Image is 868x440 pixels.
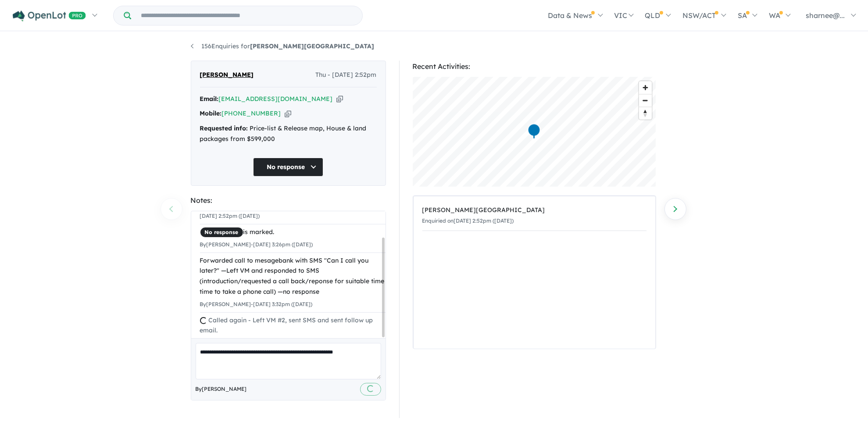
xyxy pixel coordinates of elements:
[422,217,514,224] small: Enquiried on [DATE] 2:52pm ([DATE])
[285,109,291,118] button: Copy
[806,11,845,20] span: sharnee@...
[191,42,375,50] a: 156Enquiries for[PERSON_NAME][GEOGRAPHIC_DATA]
[316,70,377,80] span: Thu - [DATE] 2:52pm
[639,94,652,107] button: Zoom out
[200,70,254,80] span: [PERSON_NAME]
[422,205,647,216] div: [PERSON_NAME][GEOGRAPHIC_DATA]
[413,61,656,72] div: Recent Activities:
[200,213,260,219] small: [DATE] 2:52pm ([DATE])
[200,95,219,103] strong: Email:
[219,95,333,103] a: [EMAIL_ADDRESS][DOMAIN_NAME]
[200,227,243,238] span: No response
[639,81,652,94] button: Zoom in
[527,123,540,140] div: Map marker
[200,227,386,238] div: is marked.
[253,158,323,177] button: No response
[413,77,656,187] canvas: Map
[200,241,313,248] small: By [PERSON_NAME] - [DATE] 3:26pm ([DATE])
[639,107,652,119] button: Reset bearing to north
[191,195,386,206] div: Notes:
[196,385,247,393] span: By [PERSON_NAME]
[200,301,313,307] small: By [PERSON_NAME] - [DATE] 3:32pm ([DATE])
[222,109,281,117] a: [PHONE_NUMBER]
[200,124,248,132] strong: Requested info:
[200,256,386,297] div: Forwarded call to mesagebank with SMS "Can I call you later?" —Left VM and responded to SMS (intr...
[133,6,361,25] input: Try estate name, suburb, builder or developer
[200,316,373,335] span: Called again - Left VM #2, sent SMS and sent follow up email.
[13,11,86,22] img: Openlot PRO Logo White
[336,94,343,104] button: Copy
[250,42,375,50] strong: [PERSON_NAME][GEOGRAPHIC_DATA]
[200,109,222,117] strong: Mobile:
[200,123,377,144] div: Price-list & Release map, House & land packages from $599,000
[422,201,647,231] a: [PERSON_NAME][GEOGRAPHIC_DATA]Enquiried on[DATE] 2:52pm ([DATE])
[191,41,678,52] nav: breadcrumb
[639,94,652,107] span: Zoom out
